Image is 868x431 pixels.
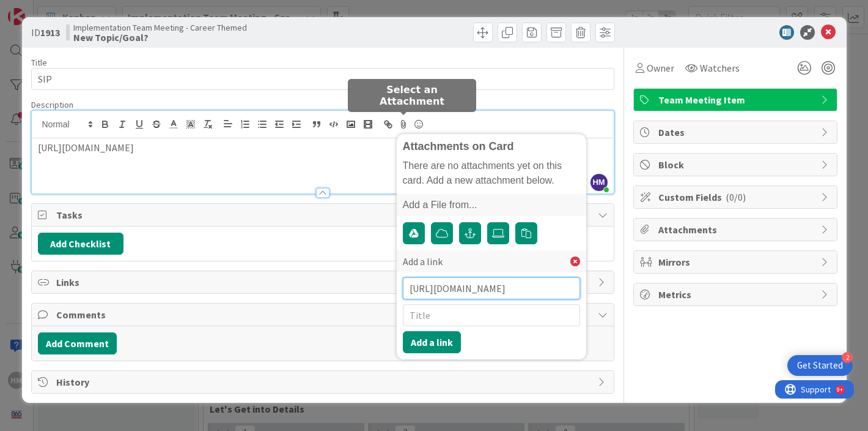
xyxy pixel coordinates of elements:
label: Title [31,57,47,68]
span: Comments [56,307,592,322]
input: Title [403,304,580,326]
button: Add Comment [38,332,117,354]
span: Description [31,99,73,110]
span: Links [56,275,592,290]
span: Watchers [700,61,740,75]
div: 2 [842,352,853,363]
div: Attachments on Card [403,140,580,152]
span: Block [658,157,815,172]
span: Support [26,2,56,17]
span: Custom Fields [658,190,815,204]
span: History [56,375,592,389]
span: HM [590,174,608,191]
div: There are no attachments yet on this card. Add a new attachment below. [397,159,586,188]
span: ID [31,25,60,40]
b: New Topic/Goal? [73,32,247,42]
span: Add a link [403,254,443,269]
b: 1913 [40,26,60,39]
div: Get Started [797,359,843,372]
input: Paste URL... [403,277,580,299]
button: Add a link [403,331,461,353]
span: Tasks [56,208,592,222]
div: 9+ [62,5,68,15]
input: type card name here... [31,68,614,90]
span: Implementation Team Meeting - Career Themed [73,23,247,32]
p: [URL][DOMAIN_NAME] [38,141,608,155]
span: Team Meeting Item [658,92,815,107]
div: Open Get Started checklist, remaining modules: 2 [787,355,853,376]
span: Dates [658,125,815,140]
span: ( 0/0 ) [726,191,746,203]
div: Add a File from... [397,194,586,216]
span: Owner [647,61,674,75]
span: Attachments [658,222,815,237]
span: Metrics [658,287,815,302]
span: Mirrors [658,255,815,269]
button: Add Checklist [38,233,123,255]
h5: Select an Attachment [353,84,471,107]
